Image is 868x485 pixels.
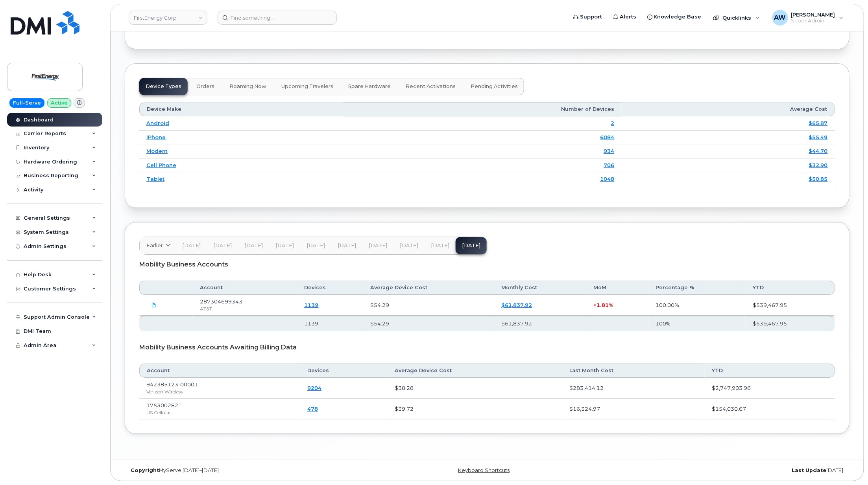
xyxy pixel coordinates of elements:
span: [DATE] [213,242,232,249]
a: Keyboard Shortcuts [458,467,510,473]
span: 1.81% [597,302,613,308]
span: Knowledge Base [654,13,702,21]
th: Devices [297,281,363,295]
th: 1139 [297,316,363,331]
a: Knowledge Base [642,9,707,25]
td: $2,747,903.96 [705,378,835,399]
td: $283,414.12 [562,378,705,399]
th: 100% [649,316,746,331]
a: Alerts [608,9,642,25]
a: FirstEnergy Corp [129,11,207,25]
a: 9204 [307,385,321,391]
th: Average Device Cost [363,281,494,295]
span: Recent Activations [406,83,456,90]
a: iPhone [146,134,166,140]
span: 287304699343 [200,298,242,305]
a: 6084 [600,134,615,140]
td: $38.28 [388,378,562,399]
a: $50.85 [809,176,828,182]
iframe: Messenger Launcher [834,451,862,479]
a: $44.70 [809,148,828,154]
strong: Last Update [792,467,827,473]
th: $61,837.92 [494,316,586,331]
th: Account [193,281,297,295]
a: 2 [611,120,615,126]
td: $39.72 [388,399,562,419]
span: [PERSON_NAME] [791,11,835,18]
a: 1139 [304,302,318,308]
th: MoM [586,281,648,295]
span: [DATE] [275,242,294,249]
input: Find something... [218,11,337,25]
a: $55.49 [809,134,828,140]
th: $54.29 [363,316,494,331]
a: Cell Phone [146,162,176,168]
th: Percentage % [649,281,746,295]
span: + [593,302,597,308]
a: Tablet [146,176,164,182]
span: Alerts [620,13,636,21]
span: Pending Activities [471,83,518,90]
span: Upcoming Travelers [281,83,333,90]
a: $32.90 [809,162,828,168]
div: [DATE] [608,467,850,474]
div: Alyssa Wagner [767,10,849,26]
div: Mobility Business Accounts [139,255,835,274]
span: Quicklinks [723,15,752,21]
span: [DATE] [182,242,201,249]
div: MyServe [DATE]–[DATE] [125,467,366,474]
a: Earlier [140,237,176,254]
a: $65.87 [809,120,828,126]
th: Average Cost [622,102,835,116]
span: [DATE] [338,242,356,249]
th: YTD [705,364,835,378]
td: 100.00% [649,295,746,316]
a: 287304699343_20250901_F.pdf [146,298,161,312]
th: Account [139,364,300,378]
td: $154,030.67 [705,399,835,419]
th: Last Month Cost [562,364,705,378]
th: Number of Devices [343,102,622,116]
th: $539,467.95 [746,316,835,331]
a: 934 [604,148,615,154]
div: Mobility Business Accounts Awaiting Billing Data [139,338,835,357]
span: Verizon Wireless [146,389,183,395]
span: Roaming Now [229,83,266,90]
span: Earlier [146,242,163,249]
a: $61,837.92 [501,302,532,308]
strong: Copyright [131,467,159,473]
span: Support [580,13,602,21]
span: Super Admin [791,18,835,24]
th: Devices [300,364,388,378]
span: [DATE] [244,242,263,249]
div: Quicklinks [708,10,765,26]
span: 175300282 [146,402,178,408]
span: [DATE] [400,242,418,249]
span: Spare Hardware [348,83,391,90]
th: Monthly Cost [494,281,586,295]
a: Modem [146,148,168,154]
a: 478 [307,406,318,412]
td: $16,324.97 [562,399,705,419]
span: [DATE] [307,242,325,249]
a: 1048 [600,176,615,182]
td: $539,467.95 [746,295,835,316]
span: [DATE] [431,242,449,249]
span: US Cellular [146,410,171,415]
a: Support [568,9,608,25]
span: Orders [196,83,214,90]
span: [DATE] [369,242,387,249]
span: 942385123-00001 [146,381,198,388]
th: Device Make [139,102,343,116]
th: Average Device Cost [388,364,562,378]
a: 706 [604,162,615,168]
td: $54.29 [363,295,494,316]
a: Android [146,120,169,126]
span: AW [774,13,786,22]
span: AT&T [200,306,212,312]
th: YTD [746,281,835,295]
